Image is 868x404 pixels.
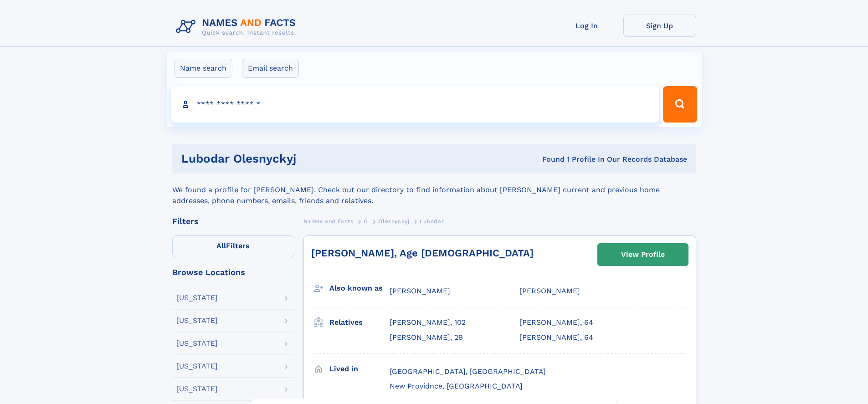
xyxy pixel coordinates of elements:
[176,294,218,302] div: [US_STATE]
[176,317,218,324] div: [US_STATE]
[623,15,696,37] a: Sign Up
[390,286,450,295] span: [PERSON_NAME]
[378,215,409,227] a: Olesnyckyj
[378,218,409,225] span: Olesnyckyj
[172,174,696,206] div: We found a profile for [PERSON_NAME]. Check out our directory to find information about [PERSON_N...
[172,15,303,39] img: Logo Names and Facts
[598,244,688,266] a: View Profile
[174,59,232,78] label: Name search
[172,217,294,225] div: Filters
[420,218,444,225] span: Lubodar
[663,86,697,123] button: Search Button
[364,215,368,227] a: O
[171,86,659,123] input: search input
[419,154,687,164] div: Found 1 Profile In Our Records Database
[329,315,390,330] h3: Relatives
[329,281,390,296] h3: Also known as
[390,367,546,376] span: [GEOGRAPHIC_DATA], [GEOGRAPHIC_DATA]
[311,247,534,259] a: [PERSON_NAME], Age [DEMOGRAPHIC_DATA]
[519,332,593,343] a: [PERSON_NAME], 64
[390,382,523,390] span: New Providnce, [GEOGRAPHIC_DATA]
[519,286,580,295] span: [PERSON_NAME]
[176,340,218,347] div: [US_STATE]
[621,244,665,265] div: View Profile
[390,332,463,343] a: [PERSON_NAME], 29
[172,235,294,257] label: Filters
[303,215,354,227] a: Names and Facts
[216,241,226,250] span: All
[550,15,623,37] a: Log In
[181,153,419,164] h1: Lubodar Olesnyckyj
[176,363,218,370] div: [US_STATE]
[364,218,368,225] span: O
[172,268,294,276] div: Browse Locations
[242,59,299,78] label: Email search
[329,361,390,377] h3: Lived in
[519,317,593,327] a: [PERSON_NAME], 64
[390,317,466,327] a: [PERSON_NAME], 102
[176,385,218,393] div: [US_STATE]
